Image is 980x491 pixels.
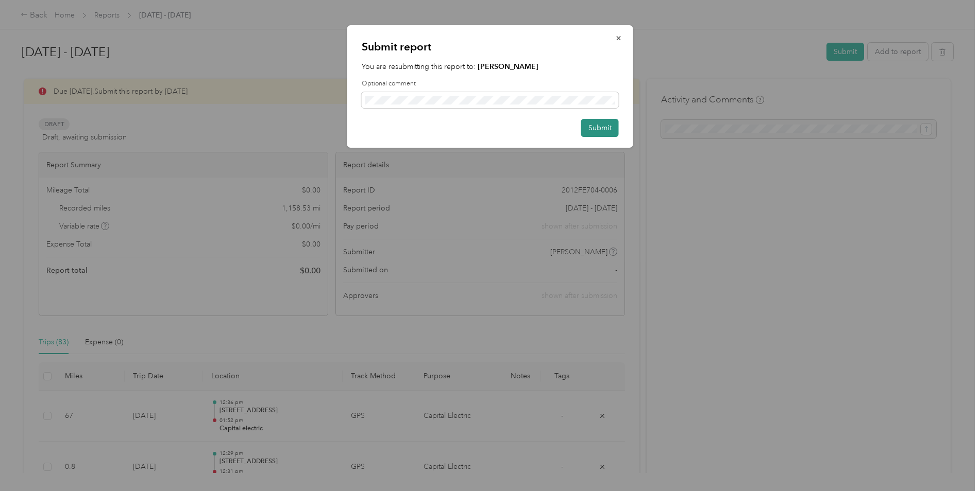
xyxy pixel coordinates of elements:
button: Submit [581,119,619,137]
strong: [PERSON_NAME] [478,62,538,71]
iframe: Everlance-gr Chat Button Frame [922,433,980,491]
p: You are resubmitting this report to: [362,61,619,72]
p: Submit report [362,40,619,54]
label: Optional comment [362,79,619,89]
